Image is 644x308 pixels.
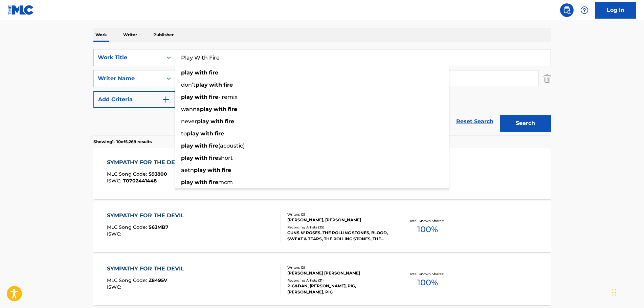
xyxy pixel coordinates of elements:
span: 100 % [417,277,438,289]
button: Search [500,115,551,132]
strong: with [200,130,213,137]
strong: play [197,118,209,125]
strong: fire [209,179,218,185]
span: (acoustic) [218,142,245,149]
span: S63MB7 [149,224,169,230]
div: Recording Artists ( 31 ) [287,278,390,283]
div: SYMPATHY FOR THE DEVIL [107,212,187,220]
span: S93800 [149,171,167,177]
a: SYMPATHY FOR THE DEVILMLC Song Code:S93800ISWC:T0702441448 DisputeWriters (2)[PERSON_NAME], [PERS... [93,148,551,199]
a: SYMPATHY FOR THE DEVILMLC Song Code:Z8495VISWC:Writers (2)[PERSON_NAME] [PERSON_NAME]Recording Ar... [93,255,551,305]
p: Total Known Shares: [409,218,446,223]
span: MLC Song Code : [107,224,149,230]
a: SYMPATHY FOR THE DEVILMLC Song Code:S63MB7ISWC:Writers (2)[PERSON_NAME], [PERSON_NAME]Recording A... [93,201,551,252]
span: - remix [218,94,238,100]
span: ISWC : [107,178,123,184]
strong: fire [228,106,237,112]
strong: play [181,179,193,185]
strong: play [196,82,208,88]
span: wanna [181,106,200,112]
div: Writer Name [98,74,159,83]
div: [PERSON_NAME] [PERSON_NAME] [287,270,390,276]
strong: fire [209,155,218,161]
span: mcm [218,179,233,185]
iframe: Chat Widget [610,276,644,308]
span: ISWC : [107,231,123,237]
strong: with [195,69,207,76]
span: 100 % [417,223,438,236]
div: Writers ( 2 ) [287,212,390,217]
strong: play [187,130,199,137]
strong: with [209,82,222,88]
div: SYMPATHY FOR THE DEVIL [107,158,187,167]
span: MLC Song Code : [107,277,149,283]
strong: play [200,106,212,112]
a: Log In [595,2,636,19]
div: Help [578,3,591,17]
strong: fire [223,82,233,88]
strong: with [214,106,226,112]
strong: fire [222,167,231,173]
div: GUNS N' ROSES, THE ROLLING STONES, BLOOD, SWEAT & TEARS, THE ROLLING STONES, THE ROLLING STONES [287,230,390,242]
p: Publisher [151,28,176,42]
p: Total Known Shares: [409,271,446,277]
strong: with [195,179,207,185]
strong: play [181,94,193,100]
strong: with [195,94,207,100]
img: 9d2ae6d4665cec9f34b9.svg [162,95,170,104]
span: don’t [181,82,196,88]
p: Writer [121,28,139,42]
div: Writers ( 2 ) [287,265,390,270]
span: short [218,155,233,161]
strong: play [181,69,193,76]
div: PIG&DAN, [PERSON_NAME], PIG, [PERSON_NAME], PIG [287,283,390,295]
div: Drag [612,282,616,303]
img: MLC Logo [8,5,34,15]
span: Z8495V [149,277,167,283]
p: Showing 1 - 10 of 5,269 results [93,139,152,145]
span: MLC Song Code : [107,171,149,177]
span: never [181,118,197,125]
strong: with [210,118,223,125]
span: aetn [181,167,194,173]
span: to [181,130,187,137]
strong: play [181,155,193,161]
strong: with [195,155,207,161]
strong: with [195,142,207,149]
form: Search Form [93,49,551,135]
img: search [563,6,571,14]
div: Recording Artists ( 35 ) [287,225,390,230]
span: T0702441448 [123,178,157,184]
strong: fire [215,130,224,137]
strong: play [194,167,206,173]
div: Work Title [98,53,159,62]
a: Public Search [560,3,574,17]
div: [PERSON_NAME], [PERSON_NAME] [287,217,390,223]
div: SYMPATHY FOR THE DEVIL [107,265,187,273]
p: Work [93,28,109,42]
img: Delete Criterion [543,70,551,87]
strong: fire [209,142,218,149]
strong: with [207,167,220,173]
button: Add Criteria [93,91,175,108]
strong: play [181,142,193,149]
strong: fire [209,94,218,100]
strong: fire [225,118,234,125]
a: Reset Search [453,114,497,129]
img: help [580,6,589,14]
span: ISWC : [107,284,123,290]
strong: fire [209,69,218,76]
